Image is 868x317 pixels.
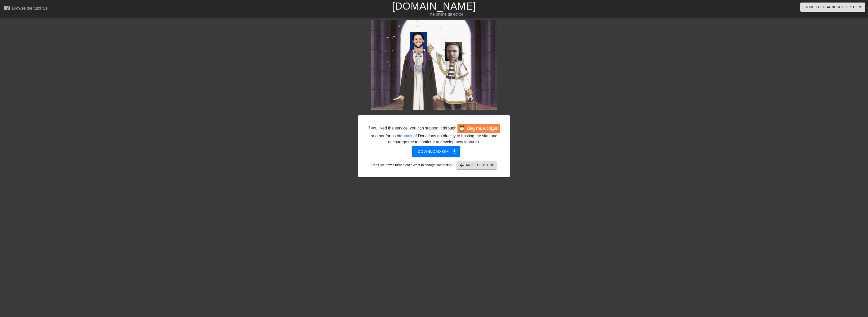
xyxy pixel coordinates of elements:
span: get_app [451,148,457,154]
button: Back to Editing [457,161,497,169]
div: If you liked the service, you can support it through or other forms of ! Donations go directly to... [367,124,501,145]
a: donating [400,134,416,138]
span: menu_book [4,5,10,11]
div: Don't like how it turned out? Want to change something? [366,161,502,169]
span: Back to Editing [459,162,495,168]
span: arrow_back [459,162,465,168]
button: Send Feedback/Suggestion [800,3,865,12]
button: Download gif [412,146,460,157]
a: [DOMAIN_NAME] [392,1,476,12]
div: Browse the tutorials! [12,6,49,10]
span: Download gif [418,148,454,155]
a: Download gif [408,149,460,153]
div: The online gif editor [292,11,599,17]
a: Browse the tutorials! [4,5,49,13]
span: Send Feedback/Suggestion [804,4,861,10]
img: ncpyXooO.gif [371,20,497,110]
img: Buy Me A Coffee [457,124,500,133]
